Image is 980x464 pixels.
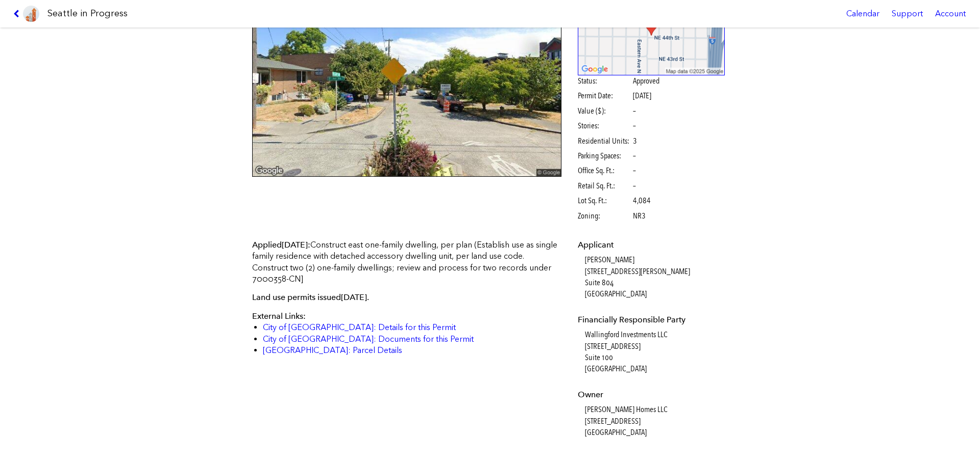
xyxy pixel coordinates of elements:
[578,120,631,131] span: Stories:
[252,239,561,285] p: Construct east one-family dwelling, per plan (Establish use as single family residence with detac...
[578,314,725,325] dt: Financially Responsible Party
[578,195,631,206] span: Lot Sq. Ft.:
[282,240,308,250] span: [DATE]
[633,150,636,161] span: –
[263,345,402,355] a: [GEOGRAPHIC_DATA]: Parcel Details
[578,150,631,161] span: Parking Spaces:
[263,322,456,332] a: City of [GEOGRAPHIC_DATA]: Details for this Permit
[578,389,725,400] dt: Owner
[578,105,631,117] span: Value ($):
[578,75,631,87] span: Status:
[633,165,636,176] span: –
[578,210,631,222] span: Zoning:
[578,135,631,147] span: Residential Units:
[585,404,725,438] dd: [PERSON_NAME] Homes LLC [STREET_ADDRESS] [GEOGRAPHIC_DATA]
[633,180,636,192] span: –
[341,292,367,302] span: [DATE]
[252,311,306,321] span: External Links:
[23,6,39,22] img: favicon-96x96.png
[633,75,659,87] span: Approved
[578,180,631,192] span: Retail Sq. Ft.:
[252,292,561,303] p: Land use permits issued .
[633,91,651,100] span: [DATE]
[633,135,637,147] span: 3
[585,329,725,375] dd: Wallingford Investments LLC [STREET_ADDRESS] Suite 100 [GEOGRAPHIC_DATA]
[585,254,725,300] dd: [PERSON_NAME] [STREET_ADDRESS][PERSON_NAME] Suite 804 [GEOGRAPHIC_DATA]
[633,120,636,131] span: –
[578,239,725,251] dt: Applicant
[578,90,631,101] span: Permit Date:
[633,210,646,222] span: NR3
[578,165,631,176] span: Office Sq. Ft.:
[633,195,651,206] span: 4,084
[252,240,310,250] span: Applied :
[47,7,128,20] h1: Seattle in Progress
[263,334,474,344] a: City of [GEOGRAPHIC_DATA]: Documents for this Permit
[633,105,636,117] span: –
